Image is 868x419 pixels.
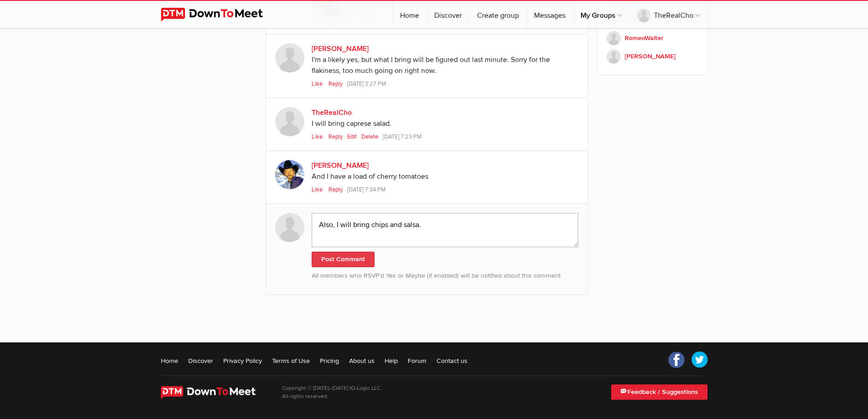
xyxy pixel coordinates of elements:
img: TheRealCho [275,107,304,136]
p: Copyright © [DATE]–[DATE] IQ-Logic LLC. All rights reserved. [282,384,382,401]
a: Pricing [320,356,339,365]
span: Like [312,80,323,88]
a: [PERSON_NAME] [312,161,369,170]
img: Tim Ritsema [606,49,621,64]
a: TheRealCho [630,1,707,28]
a: Discover [188,356,213,365]
a: Terms of Use [272,356,310,365]
img: DownToMeet [161,386,269,399]
a: Like [312,186,324,193]
a: Reply [329,80,346,88]
a: Reply [329,186,346,193]
div: I will bring caprese salad. [312,118,579,130]
a: Like [312,80,324,88]
img: Dave Nuttall [275,160,304,189]
a: About us [349,356,375,365]
a: Messages [527,1,573,28]
a: Reply [329,133,346,140]
a: Delete [361,133,381,140]
a: Edit [347,133,360,140]
a: Feedback / Suggestions [611,384,708,400]
a: Help [385,356,398,365]
a: [PERSON_NAME] [606,47,698,66]
a: RomeoWalter [606,29,698,47]
span: [DATE] 7:34 PM [347,186,385,193]
a: Discover [427,1,469,28]
span: Like [312,133,323,140]
a: TheRealCho [312,108,352,117]
img: RomeoWalter [606,31,621,46]
p: All members who RSVP’d Yes or Maybe (if enabled) will be notified about this comment. [312,271,579,281]
a: Contact us [437,356,467,365]
a: Home [393,1,426,28]
a: Create group [470,1,526,28]
a: Privacy Policy [223,356,262,365]
a: My Groups [573,1,629,28]
b: [PERSON_NAME] [625,52,676,62]
img: DownToMeet [161,8,277,21]
span: [DATE] 3:27 PM [347,80,386,88]
b: RomeoWalter [625,33,663,43]
div: And I have a load of cherry tomatoes [312,171,579,183]
a: [PERSON_NAME] [312,44,369,53]
span: 21st [329,395,335,399]
a: Forum [408,356,426,365]
button: Post Comment [312,252,375,267]
a: Like [312,133,324,140]
span: Like [312,186,323,193]
span: [DATE] 7:23 PM [383,133,421,140]
a: Facebook [668,352,685,368]
a: Twitter [691,352,708,368]
img: Dawn P [275,43,304,72]
a: Home [161,356,178,365]
div: I'm a likely yes, but what I bring will be figured out last minute. Sorry for the flakiness, too ... [312,54,579,77]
